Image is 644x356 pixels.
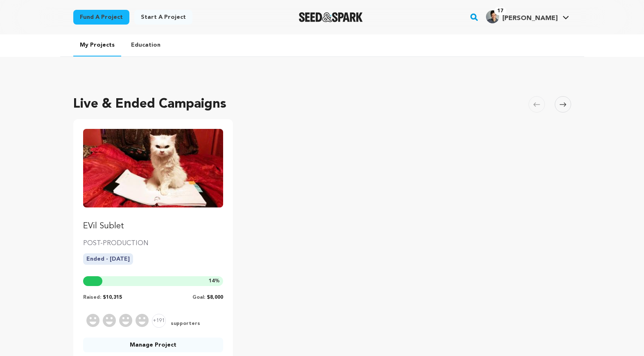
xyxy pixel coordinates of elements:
p: POST-PRODUCTION [83,239,224,248]
span: 14 [209,279,215,284]
span: +191 [152,314,166,328]
a: Allan P.'s Profile [484,9,571,23]
span: [PERSON_NAME] [502,15,558,22]
span: $10,315 [103,295,122,300]
span: 17 [494,7,506,15]
span: Allan P.'s Profile [484,9,571,26]
a: Start a project [134,10,192,25]
span: supporters [169,320,200,328]
h2: Live & Ended Campaigns [73,95,226,114]
a: Seed&Spark Homepage [299,12,363,22]
a: Fund a project [73,10,129,25]
img: Seed&Spark Logo Dark Mode [299,12,363,22]
p: Ended - [DATE] [83,253,133,265]
a: Education [124,34,167,56]
img: Supporter Image [136,314,149,327]
img: Supporter Image [103,314,116,327]
img: AllanPiper.jpeg [486,10,499,23]
a: My Projects [73,34,121,56]
span: $8,000 [207,295,223,300]
span: % [209,278,220,284]
div: Allan P.'s Profile [486,10,558,23]
a: Manage Project [83,338,224,352]
img: Supporter Image [119,314,132,327]
p: EVil Sublet [83,221,224,232]
span: Raised: [83,295,101,300]
img: Supporter Image [86,314,99,327]
a: Fund EVil Sublet [83,129,224,232]
span: Goal: [192,295,205,300]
